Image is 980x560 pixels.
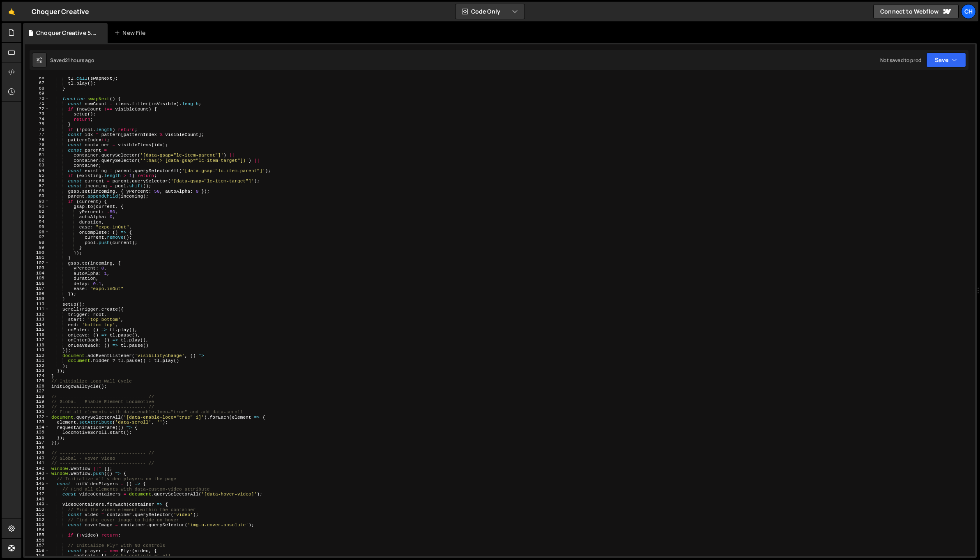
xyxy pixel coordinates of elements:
div: 106 [25,281,50,286]
div: 119 [25,348,50,353]
div: 70 [25,96,50,101]
div: Choquer Creative 5.0.js [36,29,98,37]
div: 79 [25,142,50,147]
div: 100 [25,250,50,256]
div: 146 [25,486,50,492]
div: 156 [25,538,50,543]
div: 105 [25,276,50,281]
div: 74 [25,117,50,122]
div: 91 [25,204,50,209]
div: 88 [25,189,50,194]
div: 93 [25,214,50,219]
div: Not saved to prod [880,57,921,64]
div: 117 [25,337,50,343]
div: 98 [25,240,50,245]
div: 121 [25,358,50,363]
div: 101 [25,255,50,260]
div: 102 [25,260,50,266]
a: 🤙 [2,2,22,21]
button: Save [926,53,966,67]
div: 76 [25,127,50,132]
div: 109 [25,296,50,302]
div: 150 [25,507,50,512]
div: 95 [25,224,50,230]
div: 110 [25,302,50,307]
div: 153 [25,522,50,528]
div: 136 [25,435,50,440]
div: 154 [25,528,50,533]
div: Choquer Creative [32,7,90,16]
div: 138 [25,445,50,451]
div: 143 [25,471,50,476]
div: New File [114,29,149,37]
div: 133 [25,419,50,425]
div: 129 [25,399,50,404]
div: 82 [25,158,50,163]
div: Saved [50,57,94,64]
div: 159 [25,553,50,558]
div: 73 [25,111,50,117]
div: 66 [25,76,50,81]
div: 68 [25,86,50,91]
div: 131 [25,409,50,415]
div: 127 [25,389,50,394]
div: 96 [25,230,50,235]
div: 85 [25,173,50,178]
div: 114 [25,322,50,327]
div: 135 [25,430,50,435]
div: 83 [25,163,50,168]
div: 122 [25,363,50,369]
div: 151 [25,512,50,517]
div: 128 [25,394,50,399]
div: 137 [25,440,50,445]
div: 112 [25,312,50,317]
div: 86 [25,178,50,184]
div: 139 [25,450,50,456]
div: 84 [25,168,50,173]
div: 108 [25,291,50,297]
div: 145 [25,481,50,486]
div: 107 [25,286,50,291]
div: 142 [25,466,50,471]
div: 134 [25,425,50,430]
div: 144 [25,476,50,482]
div: 115 [25,327,50,332]
div: 111 [25,307,50,312]
div: 69 [25,91,50,96]
div: 87 [25,183,50,189]
div: 132 [25,415,50,420]
div: 118 [25,343,50,348]
div: 147 [25,491,50,497]
a: Ch [961,4,976,19]
div: 99 [25,245,50,250]
div: 97 [25,235,50,240]
div: 78 [25,137,50,143]
div: 94 [25,219,50,225]
div: 140 [25,456,50,461]
div: 125 [25,378,50,384]
a: Connect to Webflow [873,4,959,19]
div: 148 [25,497,50,502]
div: 77 [25,132,50,137]
div: 72 [25,106,50,112]
button: Code Only [455,4,525,19]
div: 80 [25,147,50,153]
div: 149 [25,502,50,507]
div: 158 [25,548,50,553]
div: 126 [25,384,50,389]
div: 89 [25,194,50,199]
div: 90 [25,199,50,204]
div: 152 [25,517,50,523]
div: 75 [25,122,50,127]
div: 123 [25,368,50,373]
div: 92 [25,209,50,214]
div: 21 hours ago [65,57,94,64]
div: 124 [25,373,50,379]
div: 104 [25,271,50,276]
div: 155 [25,532,50,538]
div: 103 [25,265,50,271]
div: 71 [25,101,50,106]
div: 130 [25,404,50,410]
div: 116 [25,332,50,338]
